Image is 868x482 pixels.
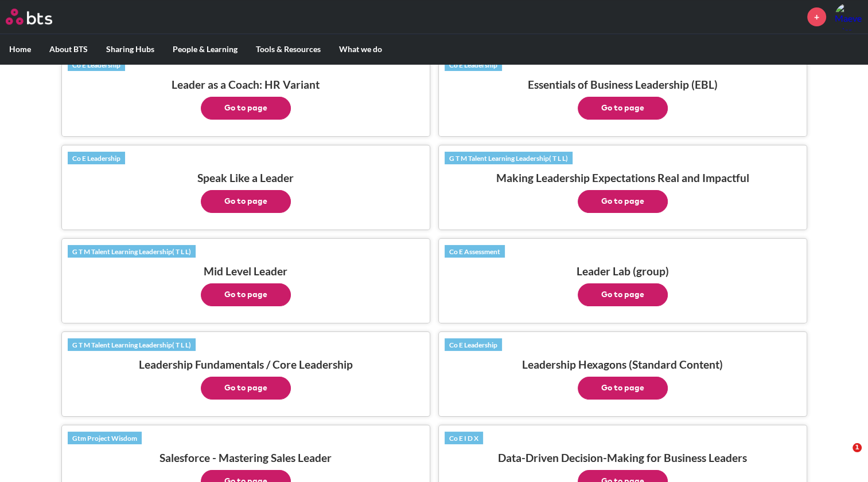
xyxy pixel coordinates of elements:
button: Go to page [578,377,668,400]
a: G T M Talent Learning Leadership( T L L) [68,338,196,351]
button: Go to page [201,97,291,120]
button: Go to page [578,190,668,213]
img: Maeve O'connor [835,3,862,30]
label: Tools & Resources [247,34,330,64]
iframe: Intercom live chat [829,443,857,471]
a: Co E I D X [445,432,483,444]
a: Co E Leadership [445,58,502,71]
a: Go home [6,9,73,25]
img: BTS Logo [6,9,52,25]
label: About BTS [40,34,97,64]
button: Go to page [201,190,291,213]
label: What we do [330,34,391,64]
span: 1 [853,443,862,452]
a: Co E Leadership [68,58,125,71]
h3: Leadership Fundamentals / Core Leadership [68,358,424,400]
h3: Leader Lab (group) [445,264,801,306]
h3: Speak Like a Leader [68,171,424,213]
a: Co E Assessment [445,245,505,258]
h3: Essentials of Business Leadership (EBL) [445,78,801,120]
button: Go to page [201,377,291,400]
a: G T M Talent Learning Leadership( T L L) [68,245,196,258]
h3: Making Leadership Expectations Real and Impactful [445,171,801,213]
label: People & Learning [164,34,247,64]
a: Co E Leadership [68,152,125,164]
button: Go to page [578,97,668,120]
label: Sharing Hubs [97,34,164,64]
button: Go to page [578,283,668,306]
h3: Leader as a Coach: HR Variant [68,78,424,120]
a: G T M Talent Learning Leadership( T L L) [445,152,573,164]
a: + [807,7,826,26]
h3: Leadership Hexagons (Standard Content) [445,358,801,400]
a: Co E Leadership [445,338,502,351]
a: Gtm Project Wisdom [68,432,142,444]
button: Go to page [201,283,291,306]
h3: Mid Level Leader [68,264,424,306]
a: Profile [835,3,862,30]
